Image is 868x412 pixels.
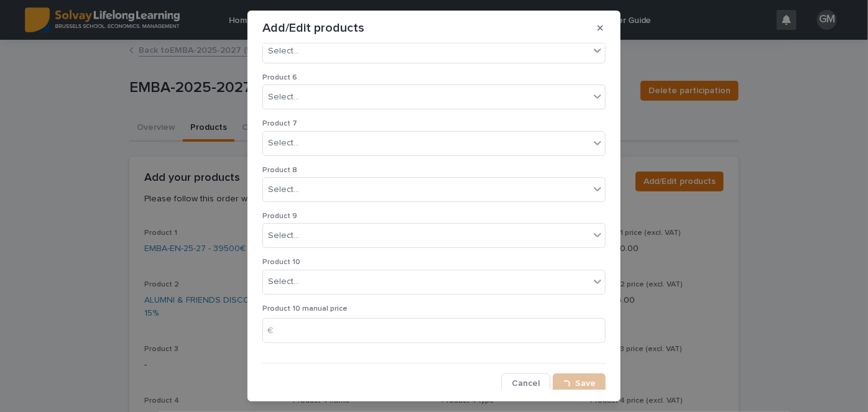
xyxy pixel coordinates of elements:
span: Save [575,379,596,388]
span: Product 10 manual price [262,305,348,313]
button: Save [553,373,606,393]
div: Select... [268,275,299,288]
div: Select... [268,137,299,150]
div: € [262,318,287,343]
div: Select... [268,229,299,242]
span: Product 6 [262,74,297,81]
button: Cancel [501,373,550,393]
div: Select... [268,183,299,196]
span: Product 9 [262,213,297,220]
span: Product 7 [262,120,297,127]
span: Product 8 [262,167,297,174]
div: Select... [268,45,299,58]
span: Product 10 [262,259,300,266]
div: Select... [268,91,299,104]
p: Add/Edit products [262,21,364,35]
span: Cancel [512,379,540,388]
